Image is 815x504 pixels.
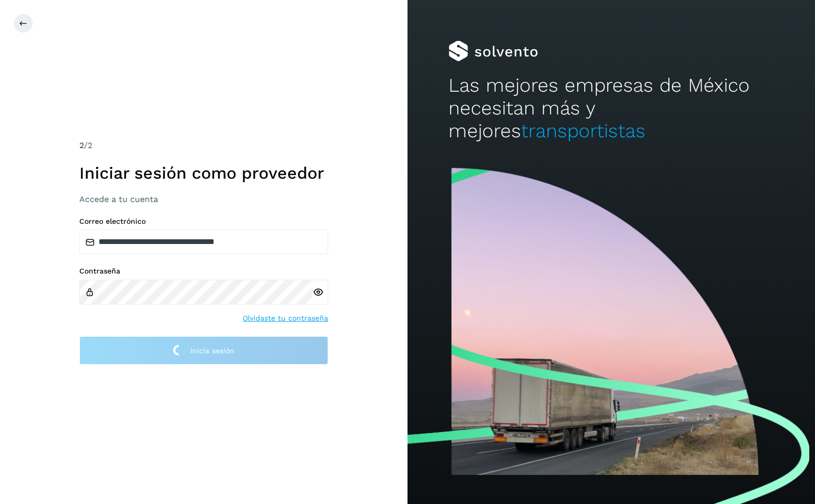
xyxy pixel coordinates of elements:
[79,267,328,276] label: Contraseña
[448,74,775,143] h2: Las mejores empresas de México necesitan más y mejores
[79,139,328,152] div: /2
[79,163,328,183] h1: Iniciar sesión como proveedor
[190,347,234,354] span: Inicia sesión
[521,120,645,142] span: transportistas
[79,140,84,150] span: 2
[79,194,328,204] h3: Accede a tu cuenta
[243,313,328,324] a: Olvidaste tu contraseña
[79,217,328,226] label: Correo electrónico
[79,336,328,365] button: Inicia sesión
